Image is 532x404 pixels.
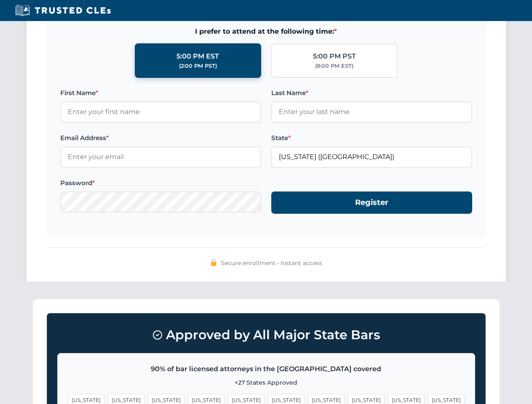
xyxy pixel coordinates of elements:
[68,378,465,387] p: +27 States Approved
[271,101,472,122] input: Enter your last name
[210,259,217,266] img: 🔒
[60,88,261,98] label: First Name
[176,51,219,62] div: 5:00 PM EST
[60,133,261,143] label: Email Address
[60,146,261,167] input: Enter your email
[68,364,465,375] p: 90% of bar licensed attorneys in the [GEOGRAPHIC_DATA] covered
[13,4,113,17] img: Trusted CLEs
[60,101,261,122] input: Enter your first name
[60,26,472,37] span: I prefer to attend at the following time:
[313,51,356,62] div: 5:00 PM PST
[271,133,472,143] label: State
[271,191,472,214] button: Register
[57,324,475,346] h3: Approved by All Major State Bars
[221,258,322,268] span: Secure enrollment • Instant access
[271,88,472,98] label: Last Name
[271,146,472,167] input: Florida (FL)
[179,62,217,70] div: (2:00 PM PST)
[315,62,353,70] div: (8:00 PM EST)
[60,178,261,188] label: Password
